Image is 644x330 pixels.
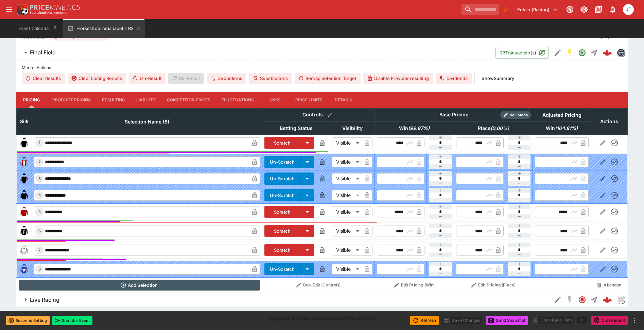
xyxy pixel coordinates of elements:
[264,189,301,201] button: Un-Scratch
[533,108,591,121] th: Adjusted Pricing
[588,47,601,59] button: Straight
[19,156,30,167] img: runner 2
[3,3,15,16] button: open drawer
[538,124,585,132] span: Win(104.81%)
[477,73,518,84] button: ShowSummary
[576,294,588,306] button: Closed
[490,124,509,132] em: ( 0.00 %)
[264,225,301,237] button: Scratch
[486,316,528,325] button: Send Snapshot
[617,49,625,56] img: betmakers
[410,316,439,325] button: Refresh
[555,124,578,132] em: ( 104.81 %)
[332,207,362,217] div: Visible
[37,248,42,252] span: 7
[495,47,549,59] button: 37Transaction(s)
[63,19,145,38] button: Horseshoe Indianapolis R2
[328,92,359,108] button: Details
[332,264,362,275] div: Visible
[601,46,614,60] a: c996bfc2-b69d-4d9f-9a5f-a0338dccf6c5
[47,92,97,108] button: Product Pricing
[601,293,614,307] a: 5adc44f3-c50c-41ec-904b-9330ba356247
[68,73,126,84] button: Clear Losing Results
[531,315,589,325] div: split button
[335,124,370,132] span: Visibility
[16,293,552,307] button: Live Racing
[456,280,531,291] button: Edit Pricing (Place)
[37,229,42,233] span: 6
[262,108,375,121] th: Controls
[131,92,161,108] button: Liability
[37,176,42,181] span: 3
[19,264,30,275] img: runner 8
[617,296,625,304] div: liveracing
[52,316,92,325] button: Start the Event
[470,124,517,132] span: Place(0.00%)
[377,280,452,291] button: Edit Pricing (Win)
[37,267,42,271] span: 8
[161,92,216,108] button: Competitor Prices
[37,160,42,164] span: 2
[207,73,246,84] button: Deductions
[117,118,177,126] span: Selection Name (8)
[391,124,437,132] span: Win(99.87%)
[15,3,29,16] img: PriceKinetics Logo
[19,137,30,148] img: runner 1
[19,280,260,291] button: Add Selection
[332,173,362,184] div: Visible
[30,5,80,10] img: PriceKinetics
[564,47,576,59] button: SGM Enabled
[22,63,622,73] label: Market Actions
[37,210,42,214] span: 5
[14,19,62,38] button: Event Calendar
[264,244,301,256] button: Scratch
[603,48,612,57] img: logo-cerberus--red.svg
[617,296,625,303] img: liveracing
[326,111,334,119] button: Bulk edit
[272,124,320,132] span: Betting Status
[623,4,634,15] div: Josh Tanner
[436,73,472,84] button: Dividends
[500,4,511,15] button: No Bookmarks
[603,295,612,304] img: logo-cerberus--red.svg
[17,108,32,134] th: Silk
[264,156,301,168] button: Un-Scratch
[249,73,292,84] button: Substitutions
[264,137,301,149] button: Scratch
[264,172,301,185] button: Un-Scratch
[22,73,65,84] button: Clear Results
[19,226,30,236] img: runner 6
[500,111,531,119] div: Show/hide Price Roll mode configuration.
[16,46,495,60] button: Final Field
[588,294,601,306] button: Straight
[578,3,590,16] button: Toggle light/dark mode
[332,156,362,167] div: Visible
[578,296,586,304] svg: Closed
[552,47,564,59] button: Edit Detail
[564,3,576,16] button: Connected to PK
[363,73,433,84] button: Disable Provider resulting
[592,3,605,16] button: Documentation
[576,47,588,59] button: Open
[16,92,47,108] button: Pricing
[264,206,301,218] button: Scratch
[564,294,576,306] button: SGM Disabled
[97,92,130,108] button: Resulting
[603,48,612,57] div: c996bfc2-b69d-4d9f-9a5f-a0338dccf6c5
[30,49,56,56] h6: Final Field
[30,11,67,14] img: Sportsbook Management
[617,49,625,57] div: betmakers
[607,3,619,16] button: Notifications
[603,295,612,304] div: 5adc44f3-c50c-41ec-904b-9330ba356247
[216,92,260,108] button: Fluctuations
[37,141,42,145] span: 1
[578,49,586,57] svg: Open
[507,112,531,118] span: Roll Mode
[264,263,301,275] button: Un-Scratch
[295,73,361,84] button: Remap Selection Target
[19,207,30,217] img: runner 5
[513,4,562,15] button: Select Tenant
[462,4,499,15] input: search
[168,73,204,84] span: Re-Result
[591,316,628,325] button: Close Event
